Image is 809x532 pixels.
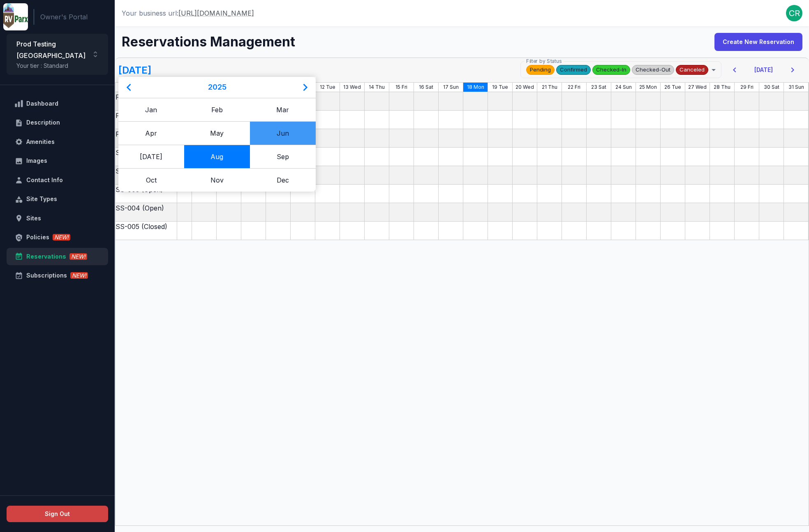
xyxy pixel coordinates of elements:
[315,83,340,92] div: 12 Tue
[26,156,98,166] div: Images
[116,166,177,185] div: SS-002 (Open)
[7,95,108,113] a: Dashboard
[7,267,108,285] a: SubscriptionsNEW!
[527,65,554,74] span: Pending
[116,185,177,203] div: SS-003 (Open)
[786,5,802,21] div: CR
[748,61,779,79] button: [DATE]
[3,3,28,28] img: RVParx Owner's Portal
[16,61,92,70] p: Your tier : Standard
[250,168,316,192] div: Dec
[365,83,389,92] div: 14 Thu
[116,203,177,222] div: SS-004 (Open)
[7,229,108,246] a: PoliciesNEW!
[3,3,28,30] a: RVParx Owner's Portal
[118,168,184,192] div: Oct
[70,272,88,279] span: NEW!
[7,152,108,170] a: Images
[116,148,177,166] div: SS-001 (Open)
[69,253,87,260] span: NEW!
[593,65,630,74] span: Checked-In
[676,65,708,74] span: Canceled
[587,83,611,92] div: 23 Sat
[463,83,488,92] div: 18 Mon
[250,98,316,121] div: Mar
[26,137,98,147] div: Amenities
[759,83,784,92] div: 30 Sat
[7,171,108,189] a: Contact Info
[122,8,254,18] p: Your business url:
[636,83,661,92] div: 25 Mon
[118,145,184,168] div: [DATE]
[26,175,98,185] div: Contact Info
[7,248,108,266] a: ReservationsNEW!
[16,38,92,61] h6: Prod Testing [GEOGRAPHIC_DATA]
[250,145,316,168] div: Sep
[710,83,735,92] div: 28 Thu
[557,65,590,74] span: Confirmed
[714,33,802,51] button: Create New Reservation
[537,83,562,92] div: 21 Thu
[632,65,674,74] span: Checked-Out
[526,58,562,65] label: Filter by Status
[439,83,463,92] div: 17 Sun
[7,190,108,208] a: Site Types
[26,232,98,243] div: Policies
[53,234,70,241] span: NEW!
[661,83,685,92] div: 26 Tue
[685,83,710,92] div: 27 Wed
[26,194,98,204] div: Site Types
[735,83,759,92] div: 29 Fri
[205,79,230,96] h6: 2025
[184,121,250,145] div: May
[26,252,98,262] div: Reservations
[340,83,365,92] div: 13 Wed
[184,98,250,121] div: Feb
[513,83,537,92] div: 20 Wed
[118,121,184,145] div: Apr
[26,213,98,224] div: Sites
[7,114,108,132] a: Description
[118,98,184,121] div: Jan
[488,83,513,92] div: 19 Tue
[250,121,316,145] div: Jun
[116,111,177,129] div: PS-002 (Closed)
[26,99,98,109] div: Dashboard
[118,63,151,77] h5: [DATE]
[116,92,177,111] div: PS-001 (Open)
[7,133,108,151] a: Amenities
[184,145,250,168] div: Aug
[562,83,587,92] div: 22 Fri
[7,506,108,523] button: Sign Out
[122,33,295,51] h4: Reservations Management
[116,222,177,240] div: SS-005 (Closed)
[26,118,98,128] div: Description
[7,210,108,227] a: Sites
[178,8,254,18] a: [URL][DOMAIN_NAME]
[611,83,636,92] div: 24 Sun
[389,83,414,92] div: 15 Fri
[116,129,177,148] div: PS-003 (Open)
[414,83,439,92] div: 16 Sat
[26,271,98,281] div: Subscriptions
[786,5,802,21] button: Welcome back!
[184,168,250,192] div: Nov
[784,83,809,92] div: 31 Sun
